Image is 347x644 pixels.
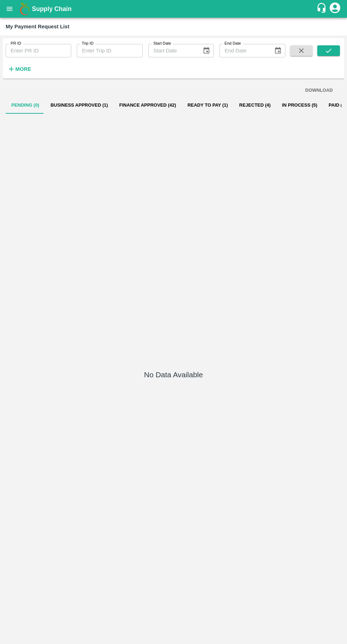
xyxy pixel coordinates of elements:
[6,97,45,114] button: Pending (0)
[6,44,71,57] input: Enter PR ID
[276,97,323,114] button: In Process (5)
[144,370,203,380] h5: No Data Available
[316,2,329,15] div: customer-support
[6,22,69,31] div: My Payment Request List
[234,97,277,114] button: Rejected (4)
[220,44,268,57] input: End Date
[182,97,233,114] button: Ready To Pay (1)
[82,41,93,46] label: Trip ID
[45,97,114,114] button: Business Approved (1)
[77,44,142,57] input: Enter Trip ID
[114,97,182,114] button: Finance Approved (42)
[224,41,241,46] label: End Date
[32,5,72,12] b: Supply Chain
[1,1,18,17] button: open drawer
[6,63,33,75] button: More
[329,1,341,16] div: account of current user
[148,44,197,57] input: Start Date
[15,66,31,72] strong: More
[18,2,32,16] img: logo
[200,44,213,57] button: Choose date
[271,44,285,57] button: Choose date
[302,84,336,97] button: DOWNLOAD
[153,41,171,46] label: Start Date
[32,4,316,14] a: Supply Chain
[11,41,21,46] label: PR ID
